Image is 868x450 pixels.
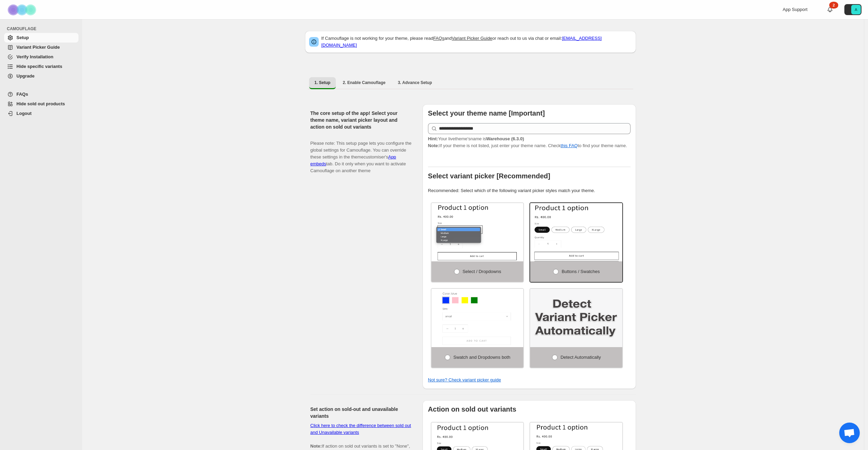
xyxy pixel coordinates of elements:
span: 3. Advance Setup [398,80,432,85]
div: 2 [829,2,838,9]
a: Variant Picker Guide [4,43,78,52]
span: Your live theme's name is [428,136,524,141]
a: FAQs [433,36,444,41]
b: Action on sold out variants [428,405,516,413]
p: Recommended: Select which of the following variant picker styles match your theme. [428,187,631,194]
p: Please note: This setup page lets you configure the global settings for Camouflage. You can overr... [310,133,412,174]
strong: Warehouse (6.3.0) [486,136,524,141]
img: Buttons / Swatches [530,203,622,261]
a: FAQs [4,90,78,99]
text: A [855,8,857,12]
span: Logout [16,111,32,116]
div: Open chat [839,423,860,443]
a: Hide sold out products [4,99,78,109]
b: Select variant picker [Recommended] [428,172,550,180]
img: Camouflage [5,0,40,19]
a: this FAQ [561,143,578,148]
span: Select / Dropdowns [463,269,501,274]
span: CAMOUFLAGE [7,26,79,32]
b: Select your theme name [Important] [428,109,545,117]
span: Avatar with initials A [851,5,861,14]
span: Hide sold out products [16,101,65,106]
span: Swatch and Dropdowns both [453,355,510,360]
a: Verify Installation [4,52,78,62]
span: 1. Setup [315,80,331,85]
span: Buttons / Swatches [562,269,600,274]
span: Setup [16,35,29,40]
b: Note: [310,443,322,449]
h2: Set action on sold-out and unavailable variants [310,406,412,419]
a: Upgrade [4,71,78,81]
span: Upgrade [16,73,35,79]
a: Variant Picker Guide [452,36,492,41]
span: 2. Enable Camouflage [343,80,386,85]
span: Detect Automatically [561,355,601,360]
a: Click here to check the difference between sold out and Unavailable variants [310,423,411,435]
p: If your theme is not listed, just enter your theme name. Check to find your theme name. [428,135,631,149]
a: 2 [827,6,833,13]
span: Variant Picker Guide [16,45,60,50]
img: Detect Automatically [530,289,622,347]
h2: The core setup of the app! Select your theme name, variant picker layout and action on sold out v... [310,110,412,130]
a: Logout [4,109,78,118]
a: Hide specific variants [4,62,78,71]
span: Hide specific variants [16,64,62,69]
span: App Support [783,7,807,12]
a: Setup [4,33,78,43]
button: Avatar with initials A [844,4,861,15]
span: Verify Installation [16,54,53,59]
strong: Hint: [428,136,438,141]
p: If Camouflage is not working for your theme, please read and or reach out to us via chat or email: [321,35,632,49]
img: Swatch and Dropdowns both [431,289,524,347]
a: Not sure? Check variant picker guide [428,377,501,382]
span: FAQs [16,92,28,97]
img: Select / Dropdowns [431,203,524,261]
strong: Note: [428,143,439,148]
